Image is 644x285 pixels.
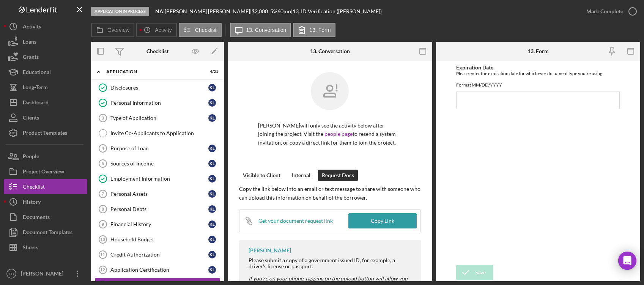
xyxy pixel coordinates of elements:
[95,247,220,262] a: 11Credit AuthorizationKL
[19,266,68,283] div: [PERSON_NAME]
[102,207,104,211] tspan: 8
[23,164,64,181] div: Project Overview
[110,130,220,136] div: Invite Co-Applicants to Application
[136,23,176,37] button: Activity
[106,69,199,74] div: Application
[23,80,48,97] div: Long-Term
[527,48,549,54] div: 13. Form
[208,236,216,243] div: K L
[4,34,87,49] button: Loans
[110,145,208,151] div: Purpose of Loan
[4,95,87,110] button: Dashboard
[110,161,208,167] div: Sources of Income
[348,213,417,228] button: Copy Link
[95,126,220,141] a: Invite Co-Applicants to Application
[110,221,208,227] div: Financial History
[208,84,216,91] div: K L
[208,251,216,258] div: K L
[4,110,87,125] button: Clients
[95,171,220,186] a: Employment InformationKL
[371,213,394,228] div: Copy Link
[4,149,87,164] button: People
[208,160,216,167] div: K L
[208,266,216,274] div: K L
[100,237,105,242] tspan: 10
[95,110,220,126] a: 3Type of ApplicationKL
[456,265,493,280] button: Save
[102,161,104,166] tspan: 5
[146,48,168,54] div: Checklist
[292,170,310,181] div: Internal
[586,4,623,19] div: Mark Complete
[110,252,208,258] div: Credit Authorization
[23,34,36,51] div: Loans
[107,27,129,33] label: Overview
[95,262,220,277] a: 12Application CertificationKL
[208,175,216,183] div: K L
[4,164,87,179] a: Project Overview
[208,99,216,107] div: K L
[252,8,268,14] span: $2,000
[258,121,402,147] p: [PERSON_NAME] will only see the activity below after joining the project. Visit the to resend a s...
[23,19,41,36] div: Activity
[102,146,104,151] tspan: 4
[318,170,358,181] button: Request Docs
[23,179,45,196] div: Checklist
[230,23,291,37] button: 13. Conversation
[4,209,87,225] a: Documents
[4,125,87,140] button: Product Templates
[205,69,218,74] div: 4 / 21
[288,170,314,181] button: Internal
[23,225,72,242] div: Document Templates
[110,267,208,273] div: Application Certification
[322,170,354,181] div: Request Docs
[246,27,287,33] label: 13. Conversation
[23,209,50,227] div: Documents
[208,220,216,228] div: K L
[95,156,220,171] a: 5Sources of IncomeKL
[309,27,331,33] label: 13. Form
[195,27,217,33] label: Checklist
[155,27,172,33] label: Activity
[9,272,14,276] text: FC
[95,232,220,247] a: 10Household BudgetKL
[110,236,208,242] div: Household Budget
[208,205,216,213] div: K L
[4,179,87,194] a: Checklist
[110,206,208,212] div: Personal Debts
[618,252,636,270] div: Open Intercom Messenger
[324,131,353,137] a: people page
[110,85,208,91] div: Disclosures
[155,8,165,14] div: |
[4,225,87,240] a: Document Templates
[208,114,216,122] div: K L
[277,8,291,14] div: 60 mo
[110,191,208,197] div: Personal Assets
[475,265,486,280] div: Save
[23,95,49,112] div: Dashboard
[4,49,87,65] button: Grants
[310,48,350,54] div: 13. Conversation
[110,100,208,106] div: Personal Information
[23,240,38,257] div: Sheets
[102,192,104,196] tspan: 7
[4,194,87,209] button: History
[165,8,252,14] div: [PERSON_NAME] [PERSON_NAME] |
[243,170,280,181] div: Visible to Client
[95,217,220,232] a: 9Financial HistoryKL
[95,80,220,95] a: DisclosuresKL
[4,266,87,281] button: FC[PERSON_NAME]
[4,240,87,255] button: Sheets
[102,116,104,120] tspan: 3
[239,185,421,202] p: Copy the link below into an email or text message to share with someone who can upload this infor...
[4,19,87,34] button: Activity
